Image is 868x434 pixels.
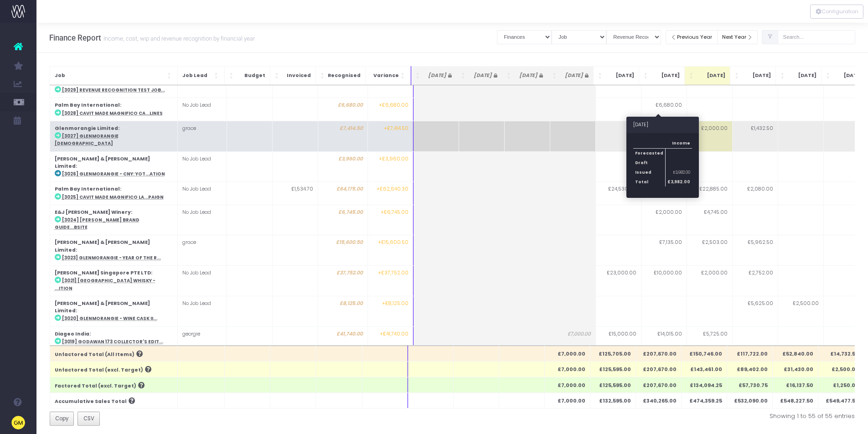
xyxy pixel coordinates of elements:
th: Issued [633,167,665,177]
th: £134,094.25 [681,377,727,393]
td: £8,125.00 [318,296,367,326]
strong: E&J [PERSON_NAME] Winery [55,209,131,216]
td: : [50,235,177,266]
td: £7,135.00 [641,235,687,266]
td: georgie [177,326,227,349]
strong: Palm Bay International [55,186,120,192]
span: [DATE] [605,72,634,79]
abbr: [3019] Godawan 173 Collector's Edition [62,339,163,345]
td: £3,960.00 [318,151,367,182]
span: Job: Activate to sort [167,71,173,80]
td: £6,745.00 [318,205,367,235]
td: £3,982.00 [665,167,692,177]
th: £340,265.00 [635,393,681,408]
th: £207,670.00 [635,362,681,377]
th: £474,359.25 [681,393,727,408]
td: No Job Lead [177,151,227,182]
td: £5,625.00 [732,296,778,326]
td: No Job Lead [177,182,227,205]
abbr: [3027] Glenmorangie 50 YO [55,133,119,146]
td: £37,752.00 [318,266,367,296]
strong: [PERSON_NAME] & [PERSON_NAME] Limited [55,155,150,170]
th: £52,840.00 [772,346,818,362]
span: Unfactored Total (excl. Target) [55,367,143,374]
td: £22,885.00 [687,182,732,205]
span: Aug 25: Activate to sort [598,71,604,80]
span: Oct 25: Activate to sort [689,71,695,80]
th: £207,670.00 [635,377,681,393]
th: £125,595.00 [590,377,635,393]
th: Forecasted [633,148,665,158]
span: +£7,414.50 [384,125,408,132]
th: £548,227.50 [772,393,818,408]
span: [DATE] [423,72,452,79]
span: Budget: Activate to sort [229,71,235,80]
button: Copy [50,412,74,426]
td: £2,500.00 [778,296,823,326]
span: Factored Total (excl. Target) [55,382,136,390]
td: [PERSON_NAME] [177,75,227,98]
strong: Diageo India [55,331,89,337]
div: Showing 1 to 55 of 55 entries [459,412,855,421]
span: +£6,680.00 [379,102,408,109]
td: No Job Lead [177,266,227,296]
th: £7,000.00 [544,393,590,408]
abbr: [3025] Cavit Made Magnifico Launch Campaign [62,194,164,200]
td: £1,534.70 [272,182,318,205]
th: £7,000.00 [544,377,590,393]
td: : [50,121,177,151]
span: CSV [83,414,94,423]
span: Job Lead: Activate to sort [214,71,220,80]
th: £125,595.00 [590,362,635,377]
th: £117,722.00 [727,346,772,362]
h3: Finance Report [49,33,255,42]
strong: [PERSON_NAME] & [PERSON_NAME] Limited [55,300,150,314]
span: [DATE] [651,72,680,79]
span: +£8,125.00 [382,300,408,307]
button: Next Year [717,30,758,44]
td: £5,962.50 [732,235,778,266]
strong: Palm Bay International [55,102,120,108]
th: £1,250.00 [818,377,863,393]
th: Income [665,139,692,148]
span: Apr 25 <i class="fa fa-lock"></i>: Activate to sort [416,71,421,80]
th: Total [633,177,665,186]
span: Jan 26: Activate to sort [826,71,832,80]
th: £14,732.50 [818,346,863,362]
input: Search... [778,30,855,44]
abbr: [3021] Highland Park Whisky - 2026 LNY Limited Edition [55,278,155,291]
small: Income, cost, wip and revenue recognition by financial year [101,33,255,42]
td: £2,000.00 [687,121,732,151]
td: £7,000.00 [550,326,595,349]
td: £15,000.00 [595,326,641,349]
strong: [PERSON_NAME] & [PERSON_NAME] Limited [55,239,150,253]
span: Jun 25 <i class="fa fa-lock"></i>: Activate to sort [507,71,512,80]
td: No Job Lead [177,205,227,235]
th: £7,000.00 [544,346,590,362]
th: £132,595.00 [590,393,635,408]
td: grace [177,121,227,151]
span: Unfactored Total (All Items) [55,351,134,358]
button: Configuration [810,5,863,19]
span: Sep 25: Activate to sort [644,71,649,80]
td: £2,752.00 [732,266,778,296]
span: [DATE] [560,72,589,79]
span: +£62,640.30 [377,186,408,193]
span: Variance: Activate to sort [401,71,406,80]
td: : [50,98,177,121]
td: £6,680.00 [641,98,687,121]
td: : [50,75,177,98]
td: : [50,205,177,235]
div: Vertical button group [810,5,863,19]
th: £150,746.00 [681,346,727,362]
td: £7,414.50 [318,121,367,151]
img: images/default_profile_image.png [11,416,25,429]
th: £57,730.75 [727,377,772,393]
span: Recognised [328,72,361,79]
th: £31,430.00 [772,362,818,377]
td: £24,530.00 [595,182,641,205]
td: £64,175.00 [318,182,367,205]
span: +£3,960.00 [379,155,408,163]
td: £6,680.00 [318,98,367,121]
td: £15,600.50 [318,235,367,266]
